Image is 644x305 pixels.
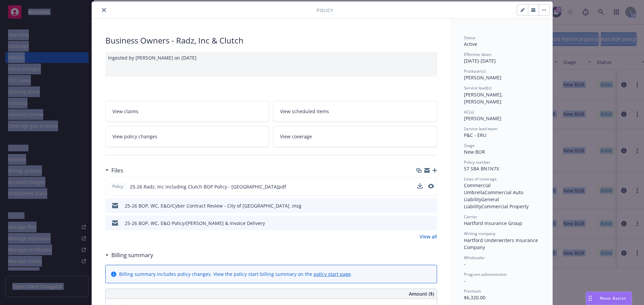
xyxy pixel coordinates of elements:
span: Hartford Insurance Group [464,220,522,226]
span: [PERSON_NAME], [PERSON_NAME] [464,91,504,105]
span: Commercial Property [481,203,529,210]
button: preview file [428,183,434,190]
div: Files [105,166,123,175]
span: P&C - ERU [464,132,486,138]
span: Policy number [464,159,490,165]
button: download file [418,220,423,227]
button: close [100,6,108,14]
span: Active [464,41,477,47]
span: View policy changes [112,133,157,140]
h3: Billing summary [111,251,153,259]
button: download file [417,183,423,188]
span: New BOR [464,149,485,155]
div: Drag to move [586,292,594,305]
span: View scheduled items [280,108,329,115]
span: Program administrator [464,272,507,277]
div: 25-26 BOP, WC, E&O Policy/[PERSON_NAME] & Invoice Delivery [125,220,265,227]
span: General Liability [464,196,500,210]
div: Billing summary [105,251,153,259]
a: View claims [105,101,269,122]
span: - [464,278,466,284]
span: 25-26 Radz, Inc including Clutch BOP Policy - [GEOGRAPHIC_DATA]pdf [130,183,286,190]
span: Amount ($) [409,290,434,297]
span: Service lead(s) [464,85,491,91]
span: Writing company [464,231,495,236]
span: Effective dates [464,52,491,57]
button: preview file [428,202,434,209]
div: Business Owners - Radz, Inc & Clutch [105,35,437,46]
a: View all [420,233,437,240]
div: Billing summary includes policy changes. View the policy start billing summary on the . [119,271,352,278]
span: Stage [464,143,475,148]
span: - [464,261,466,267]
span: [PERSON_NAME] [464,74,501,81]
span: $6,320.00 [464,294,485,301]
span: Hartford Underwriters Insurance Company [464,237,539,250]
span: Service lead team [464,126,497,132]
a: View policy changes [105,126,269,147]
span: Carrier [464,214,477,220]
div: [DATE] - [DATE] [464,52,539,64]
button: preview file [428,220,434,227]
span: Policy [317,7,333,14]
span: Producer(s) [464,68,486,74]
div: 25-26 BOP, WC, E&O/Cyber Contract Review - City of [GEOGRAPHIC_DATA] .msg [125,202,302,209]
span: View coverage [280,133,312,140]
div: Ingested by [PERSON_NAME] on [DATE] [105,52,437,77]
span: Policy [111,183,124,189]
button: download file [417,183,423,190]
button: preview file [428,184,434,188]
span: View claims [112,108,139,115]
button: download file [418,202,423,209]
h3: Files [111,166,123,175]
span: 57 SBA BN1N7X [464,165,499,172]
span: [PERSON_NAME] [464,115,501,122]
span: Premium [464,288,481,294]
button: Nova Assist [586,292,632,305]
a: View scheduled items [273,101,437,122]
a: View coverage [273,126,437,147]
span: AC(s) [464,109,474,115]
span: Lines of coverage [464,176,497,182]
span: Commercial Umbrella [464,182,492,196]
span: Commercial Auto Liability [464,189,525,203]
span: Status [464,35,476,41]
span: Nova Assist [600,295,626,301]
a: policy start page [314,271,351,277]
span: Wholesaler [464,255,485,260]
